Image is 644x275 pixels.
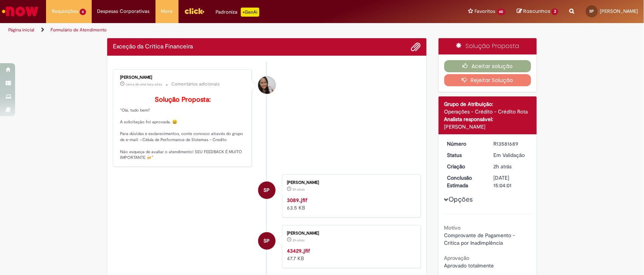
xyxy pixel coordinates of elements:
[113,44,193,50] h2: Exceção da Crítica Financeira Histórico de tíquete
[120,96,246,161] p: "Olá, tudo bem? A solicitação foi aprovada. 😀 Para dúvidas e esclarecimentos, conte conosco atrav...
[444,123,532,131] div: [PERSON_NAME]
[444,232,517,246] span: Comprovante de Pagamento - Crítica por Inadimplência
[293,238,305,242] span: 2h atrás
[258,76,276,94] div: Valeria Maria Da Conceicao
[287,180,413,185] div: [PERSON_NAME]
[439,38,537,54] div: Solução Proposta
[444,60,532,72] button: Aceitar solução
[161,8,173,15] span: More
[216,8,259,17] div: Padroniza
[442,174,488,189] dt: Conclusão Estimada
[552,8,558,15] span: 2
[258,182,276,199] div: Sara Goncalves Ferreira Pereira
[258,232,276,250] div: Sara Goncalves Ferreira Pereira
[80,9,86,15] span: 6
[8,27,34,33] a: Página inicial
[287,197,308,204] a: 3089..jfif
[120,75,246,80] div: [PERSON_NAME]
[590,9,594,14] span: SP
[155,95,211,104] b: Solução Proposta:
[497,9,506,15] span: 60
[442,151,488,159] dt: Status
[523,8,550,15] span: Rascunhos
[517,8,558,15] a: Rascunhos
[442,140,488,148] dt: Número
[600,8,638,14] span: [PERSON_NAME]
[493,163,512,170] time: 30/09/2025 14:03:57
[184,5,205,17] img: click_logo_yellow_360x200.png
[293,238,305,242] time: 30/09/2025 14:02:52
[51,27,106,33] a: Formulário de Atendimento
[411,42,421,52] button: Adicionar anexos
[126,82,162,87] span: cerca de uma hora atrás
[287,247,413,262] div: 47.7 KB
[264,232,270,250] span: SP
[444,74,532,86] button: Rejeitar Solução
[241,8,259,17] p: +GenAi
[1,4,40,19] img: ServiceNow
[126,82,162,87] time: 30/09/2025 14:34:20
[264,181,270,199] span: SP
[444,262,494,269] span: Aprovado totalmente
[287,196,413,211] div: 63.5 KB
[287,231,413,236] div: [PERSON_NAME]
[493,163,528,170] div: 30/09/2025 14:03:57
[444,224,461,231] b: Motivo
[442,163,488,170] dt: Criação
[444,255,470,261] b: Aprovação
[493,163,512,170] span: 2h atrás
[6,23,424,37] ul: Trilhas de página
[171,81,220,87] small: Comentários adicionais
[493,140,528,148] div: R13581689
[493,174,528,189] div: [DATE] 15:04:01
[52,8,78,15] span: Requisições
[293,187,305,192] time: 30/09/2025 14:03:22
[475,8,496,15] span: Favoritos
[493,151,528,159] div: Em Validação
[444,108,532,115] div: Operações - Crédito - Crédito Rota
[444,100,532,108] div: Grupo de Atribuição:
[97,8,150,15] span: Despesas Corporativas
[287,247,310,254] a: 43429..jfif
[293,187,305,192] span: 2h atrás
[444,115,532,123] div: Analista responsável:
